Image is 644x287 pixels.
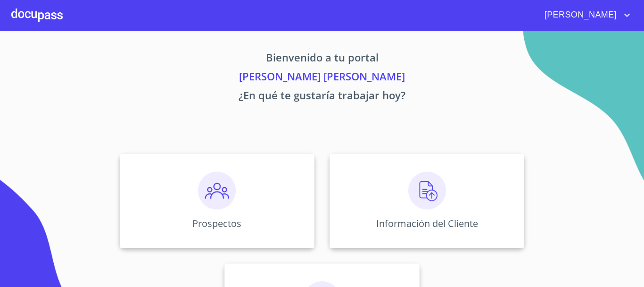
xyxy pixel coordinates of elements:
p: Bienvenido a tu portal [32,50,612,69]
button: account of current user [537,8,633,23]
img: carga.png [408,172,446,209]
p: Información del Cliente [376,217,478,230]
p: [PERSON_NAME] [PERSON_NAME] [32,69,612,87]
p: Prospectos [192,217,241,230]
img: prospectos.png [198,172,236,209]
p: ¿En qué te gustaría trabajar hoy? [32,87,612,106]
span: [PERSON_NAME] [537,8,621,23]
